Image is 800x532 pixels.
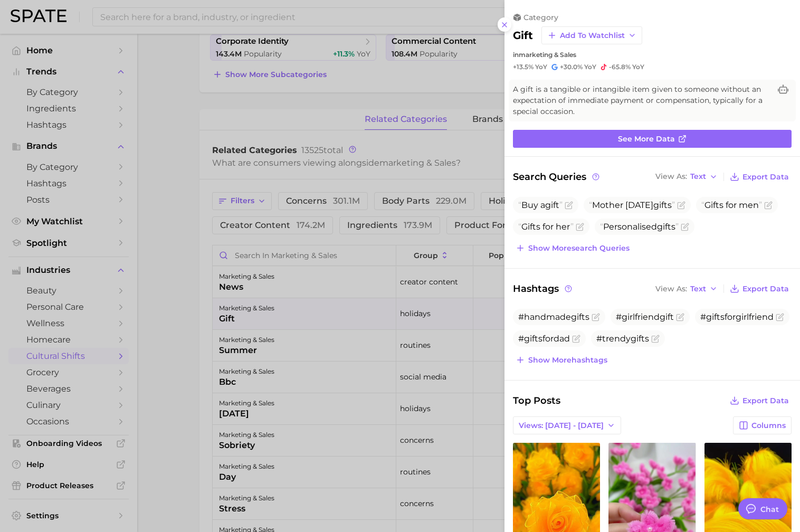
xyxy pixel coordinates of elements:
button: View AsText [653,170,720,184]
span: #trendygifts [596,334,649,344]
button: Flag as miscategorized or irrelevant [576,223,584,231]
span: Text [690,286,706,292]
span: See more data [618,135,675,144]
span: YoY [632,63,644,71]
span: View As [655,286,687,292]
button: Views: [DATE] - [DATE] [513,416,621,434]
span: Views: [DATE] - [DATE] [519,421,604,430]
button: Show moresearch queries [513,241,632,255]
span: marketing & sales [519,51,576,59]
span: YoY [584,63,596,71]
span: +30.0% [560,63,583,71]
span: s for men [701,200,762,210]
h2: gift [513,29,533,42]
span: Export Data [742,284,789,293]
span: +13.5% [513,63,534,71]
button: Flag as miscategorized or irrelevant [676,313,684,321]
span: Gift [704,200,719,210]
span: Search Queries [513,169,601,184]
span: Show more hashtags [528,356,607,365]
span: Hashtags [513,281,574,296]
button: Columns [733,416,792,434]
button: Export Data [727,281,792,296]
button: Flag as miscategorized or irrelevant [677,201,685,210]
button: Flag as miscategorized or irrelevant [572,335,580,343]
span: #girlfriendgift [616,312,674,322]
span: Buy a [518,200,563,210]
span: s for her [518,222,574,232]
span: Show more search queries [528,244,630,253]
button: Flag as miscategorized or irrelevant [592,313,600,321]
a: See more data [513,130,792,148]
span: gift [657,222,671,232]
span: #giftsforgirlfriend [700,312,774,322]
div: in [513,51,792,59]
span: Mother [DATE] s [589,200,675,210]
span: Export Data [742,396,789,405]
span: gift [545,200,559,210]
span: Text [690,174,706,179]
button: Flag as miscategorized or irrelevant [776,313,784,321]
span: YoY [535,63,547,71]
button: Export Data [727,393,792,408]
span: Export Data [742,173,789,182]
button: Add to Watchlist [541,26,642,44]
span: #giftsfordad [518,334,570,344]
button: Flag as miscategorized or irrelevant [681,223,689,231]
span: -65.8% [609,63,631,71]
span: A gift is a tangible or intangible item given to someone without an expectation of immediate paym... [513,84,770,117]
span: Top Posts [513,393,560,408]
button: Export Data [727,169,792,184]
button: Flag as miscategorized or irrelevant [764,201,773,210]
span: #handmadegifts [518,312,589,322]
button: Flag as miscategorized or irrelevant [651,335,660,343]
span: View As [655,174,687,179]
span: Gift [521,222,536,232]
button: Show morehashtags [513,353,610,367]
button: Flag as miscategorized or irrelevant [565,201,573,210]
span: gift [653,200,668,210]
span: Columns [751,421,786,430]
span: Add to Watchlist [560,31,625,40]
span: category [523,13,558,22]
span: Personalised s [600,222,679,232]
button: View AsText [653,282,720,296]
